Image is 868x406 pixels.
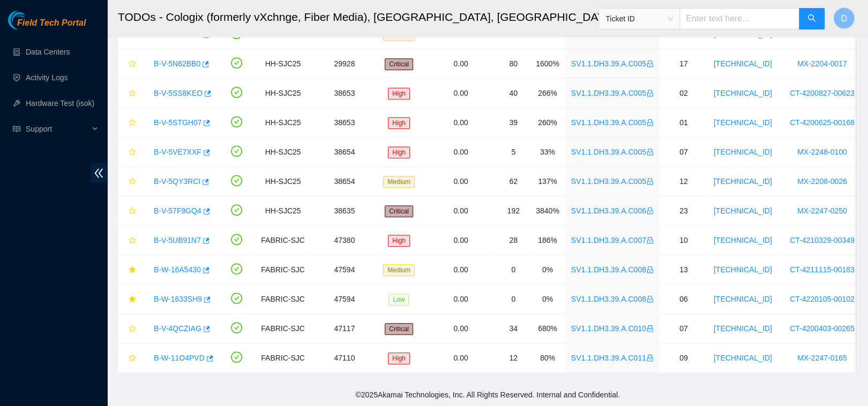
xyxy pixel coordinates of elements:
[231,175,242,186] span: check-circle
[154,148,201,156] a: B-V-5VE7XXF
[833,7,855,29] button: D
[790,118,855,127] a: CT-4200625-00168
[124,320,137,337] button: star
[530,137,565,167] td: 33%
[129,295,136,304] span: star
[254,108,311,137] td: HH-SJC25
[254,226,311,255] td: FABRIC-SJC
[231,234,242,245] span: check-circle
[530,226,565,255] td: 186%
[714,265,772,274] a: [TECHNICAL_ID]
[797,148,847,156] a: MX-2248-0100
[714,118,772,127] a: [TECHNICAL_ID]
[790,89,855,97] a: CT-4200827-00623
[714,177,772,186] a: [TECHNICAL_ID]
[714,295,772,303] a: [TECHNICAL_ID]
[530,343,565,373] td: 80%
[312,108,378,137] td: 38653
[124,114,137,131] button: star
[231,293,242,304] span: check-circle
[646,119,654,126] span: lock
[231,57,242,68] span: check-circle
[497,79,530,108] td: 40
[497,108,530,137] td: 39
[254,314,311,343] td: FABRIC-SJC
[154,354,205,362] a: B-W-11O4PVD
[714,148,772,156] a: [TECHNICAL_ID]
[124,290,137,308] button: star
[646,178,654,185] span: lock
[129,89,136,98] span: star
[388,353,410,364] span: High
[797,59,847,68] a: MX-2204-0017
[497,314,530,343] td: 34
[154,177,200,186] a: B-V-5QY3RCI
[660,108,708,137] td: 01
[425,285,497,314] td: 0.00
[154,324,201,333] a: B-V-4QCZIAG
[571,206,654,215] a: SV1.1.DH3.39.A.C006lock
[425,314,497,343] td: 0.00
[571,118,654,127] a: SV1.1.DH3.39.A.C005lock
[571,354,654,362] a: SV1.1.DH3.39.A.C011lock
[530,79,565,108] td: 266%
[646,60,654,67] span: lock
[388,88,410,99] span: High
[8,19,86,33] a: Akamai TechnologiesField Tech Portal
[799,8,825,29] button: search
[124,85,137,102] button: star
[254,285,311,314] td: FABRIC-SJC
[571,295,654,303] a: SV1.1.DH3.39.A.C008lock
[154,236,201,244] a: B-V-5UB91N7
[425,167,497,196] td: 0.00
[790,265,855,274] a: CT-4211115-00183
[497,255,530,285] td: 0
[129,60,136,68] span: star
[312,255,378,285] td: 47594
[129,119,136,127] span: star
[26,48,70,56] a: Data Centers
[124,261,137,278] button: star
[530,314,565,343] td: 680%
[254,255,311,285] td: FABRIC-SJC
[312,79,378,108] td: 38653
[17,18,86,28] span: Field Tech Portal
[129,354,136,363] span: star
[497,167,530,196] td: 62
[129,207,136,216] span: star
[425,226,497,255] td: 0.00
[646,295,654,303] span: lock
[530,108,565,137] td: 260%
[660,343,708,373] td: 09
[107,384,868,406] footer: © 2025 Akamai Technologies, Inc. All Rights Reserved. Internal and Confidential.
[660,79,708,108] td: 02
[254,137,311,167] td: HH-SJC25
[385,323,413,335] span: Critical
[660,314,708,343] td: 07
[571,59,654,68] a: SV1.1.DH3.39.A.C005lock
[124,202,137,219] button: star
[231,145,242,157] span: check-circle
[841,12,847,25] span: D
[385,58,413,70] span: Critical
[385,205,413,217] span: Critical
[388,117,410,129] span: High
[425,49,497,79] td: 0.00
[312,137,378,167] td: 38654
[497,49,530,79] td: 80
[530,196,565,226] td: 3840%
[660,137,708,167] td: 07
[497,285,530,314] td: 0
[497,137,530,167] td: 5
[254,167,311,196] td: HH-SJC25
[646,89,654,97] span: lock
[646,354,654,362] span: lock
[714,89,772,97] a: [TECHNICAL_ID]
[312,167,378,196] td: 38654
[660,285,708,314] td: 06
[530,49,565,79] td: 1600%
[231,351,242,363] span: check-circle
[312,314,378,343] td: 47117
[714,236,772,244] a: [TECHNICAL_ID]
[660,255,708,285] td: 13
